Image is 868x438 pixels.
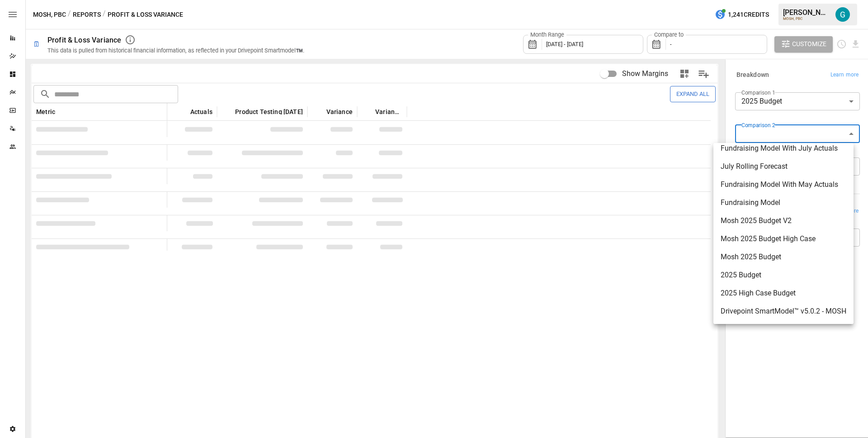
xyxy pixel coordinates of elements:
[721,252,846,262] span: Mosh 2025 Budget
[721,197,846,208] span: Fundraising Model
[721,179,846,190] span: Fundraising Model With May Actuals
[721,270,846,281] span: 2025 Budget
[721,288,846,299] span: 2025 High Case Budget
[721,161,846,172] span: July Rolling Forecast
[721,215,846,226] span: Mosh 2025 Budget V2
[721,306,846,317] span: Drivepoint SmartModel™ v5.0.2 - MOSH
[721,233,846,244] span: Mosh 2025 Budget High Case
[721,143,846,154] span: Fundraising Model With July Actuals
